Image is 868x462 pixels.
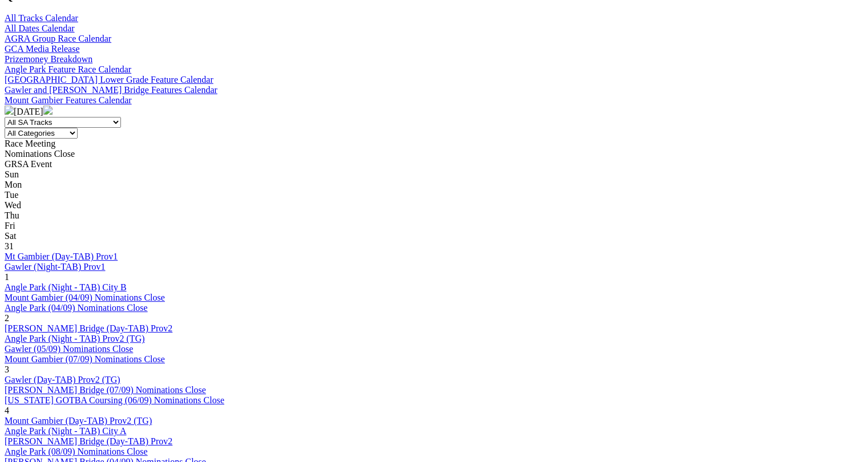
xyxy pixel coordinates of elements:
div: [DATE] [5,106,863,117]
a: Angle Park (04/09) Nominations Close [5,303,148,313]
a: [PERSON_NAME] Bridge (Day-TAB) Prov2 [5,323,172,333]
span: 3 [5,364,9,374]
div: Sun [5,169,863,180]
a: Gawler (05/09) Nominations Close [5,344,133,354]
div: Mon [5,180,863,190]
a: [PERSON_NAME] Bridge (07/09) Nominations Close [5,385,206,395]
div: Fri [5,221,863,231]
div: Sat [5,231,863,241]
a: Mount Gambier Features Calendar [5,95,132,105]
span: 1 [5,272,9,282]
a: Angle Park (Night - TAB) City A [5,426,127,436]
a: Angle Park (08/09) Nominations Close [5,447,148,456]
a: Angle Park (Night - TAB) Prov2 (TG) [5,334,145,343]
a: Prizemoney Breakdown [5,54,92,64]
a: GCA Media Release [5,44,80,54]
a: [US_STATE] GOTBA Coursing (06/09) Nominations Close [5,395,224,405]
a: AGRA Group Race Calendar [5,34,111,43]
span: 31 [5,241,14,251]
img: chevron-right-pager-white.svg [43,106,53,115]
a: Angle Park (Night - TAB) City B [5,282,127,292]
a: Gawler and [PERSON_NAME] Bridge Features Calendar [5,85,217,95]
div: GRSA Event [5,159,863,169]
a: Mount Gambier (Day-TAB) Prov2 (TG) [5,416,152,425]
a: Mt Gambier (Day-TAB) Prov1 [5,252,118,261]
div: Wed [5,200,863,210]
a: [GEOGRAPHIC_DATA] Lower Grade Feature Calendar [5,75,213,84]
a: All Tracks Calendar [5,13,78,23]
a: Gawler (Night-TAB) Prov1 [5,262,105,271]
a: Mount Gambier (04/09) Nominations Close [5,293,165,302]
a: Gawler (Day-TAB) Prov2 (TG) [5,375,120,384]
span: 4 [5,406,9,415]
div: Thu [5,210,863,221]
span: 2 [5,313,9,323]
div: Nominations Close [5,149,863,159]
div: Tue [5,190,863,200]
a: Angle Park Feature Race Calendar [5,64,131,74]
a: Mount Gambier (07/09) Nominations Close [5,354,165,364]
a: [PERSON_NAME] Bridge (Day-TAB) Prov2 [5,436,172,446]
div: Race Meeting [5,139,863,149]
img: chevron-left-pager-white.svg [5,106,14,115]
a: All Dates Calendar [5,23,75,33]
